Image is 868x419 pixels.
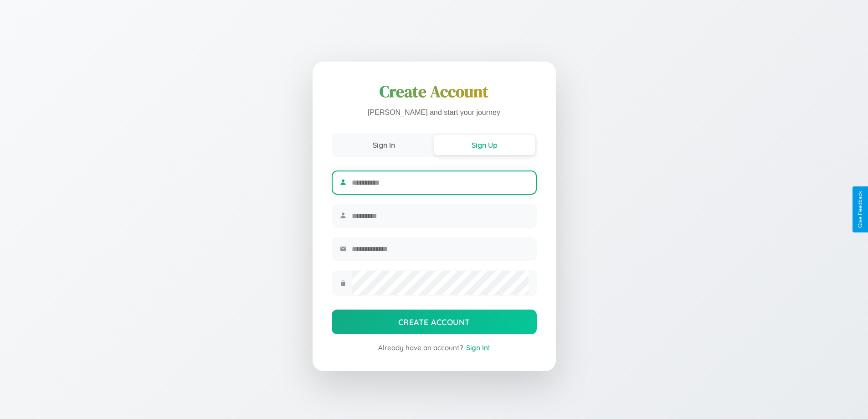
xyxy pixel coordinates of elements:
h1: Create Account [332,81,537,103]
button: Create Account [332,310,537,334]
button: Sign In [334,135,434,155]
div: Already have an account? [332,343,537,352]
span: Sign In! [466,343,490,352]
p: [PERSON_NAME] and start your journey [332,106,537,119]
div: Give Feedback [857,191,863,228]
button: Sign Up [434,135,535,155]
